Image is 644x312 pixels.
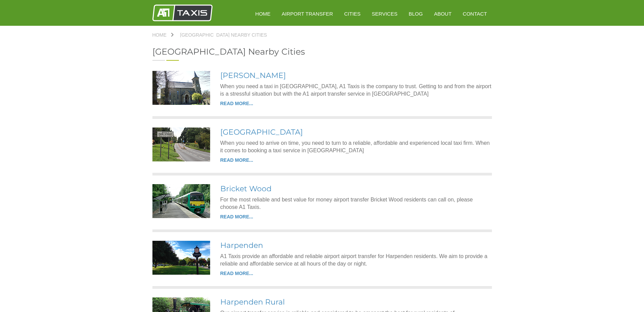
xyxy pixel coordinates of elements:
[277,5,338,22] a: Airport Transfer
[152,4,213,21] img: A1 Taxis
[152,241,210,275] img: Harpenden
[152,184,210,218] img: Bricket Wood
[220,241,263,250] a: Harpenden
[220,71,286,80] a: [PERSON_NAME]
[152,71,210,105] img: Colney Heath
[251,5,275,22] a: HOME
[404,5,428,22] a: Blog
[458,5,492,22] a: Contact
[220,214,253,219] a: READ MORE...
[152,128,210,161] img: Park Street Lane
[367,5,402,22] a: Services
[429,5,456,22] a: About
[220,297,285,307] a: Harpenden Rural
[220,83,492,98] p: When you need a taxi in [GEOGRAPHIC_DATA], A1 Taxis is the company to trust. Getting to and from ...
[220,184,272,193] a: Bricket Wood
[220,157,253,163] a: READ MORE...
[152,47,492,56] h2: [GEOGRAPHIC_DATA] Nearby Cities
[220,253,492,268] p: A1 Taxis provide an affordable and reliable airport airport transfer for Harpenden residents. We ...
[220,139,492,154] p: When you need to arrive on time, you need to turn to a reliable, affordable and experienced local...
[152,33,173,37] a: Home
[220,271,253,276] a: READ MORE...
[152,32,167,38] span: Home
[220,101,253,106] a: READ MORE...
[339,5,365,22] a: Cities
[220,196,492,211] p: For the most reliable and best value for money airport transfer Bricket Wood residents can call o...
[180,32,267,38] span: [GEOGRAPHIC_DATA] Nearby Cities
[173,33,274,37] a: [GEOGRAPHIC_DATA] Nearby Cities
[220,128,303,137] a: [GEOGRAPHIC_DATA]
